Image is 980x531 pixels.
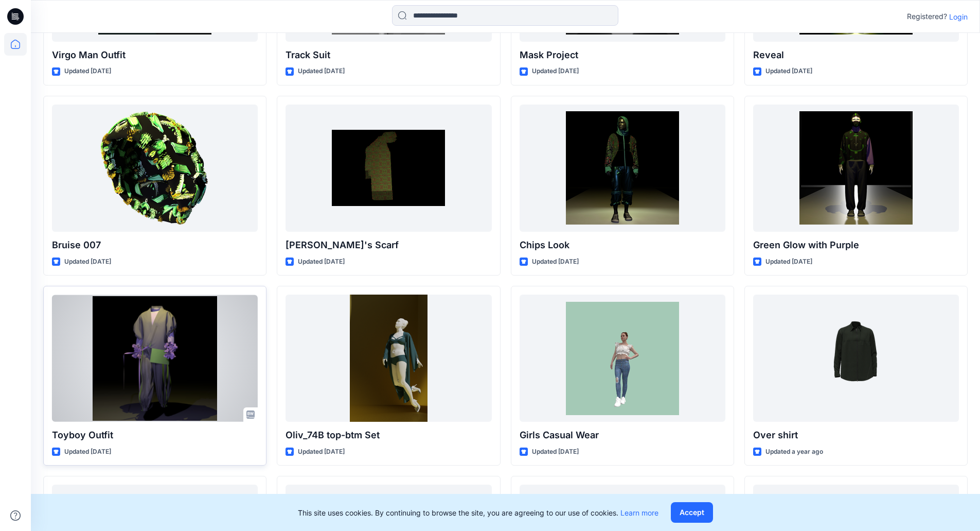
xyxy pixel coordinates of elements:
p: Toyboy Outfit [52,428,258,442]
a: Scarface's Scarf [286,105,491,232]
p: Updated [DATE] [532,66,579,77]
p: Login [949,11,968,22]
p: Bruise 007 [52,238,258,252]
a: Chips Look [520,105,725,232]
a: Girls Casual Wear [520,295,725,422]
p: [PERSON_NAME]'s Scarf [286,238,491,252]
p: Chips Look [520,238,725,252]
a: Bruise 007 [52,105,258,232]
p: Updated [DATE] [532,256,579,267]
p: Virgo Man Outfit [52,48,258,62]
a: Oliv_74B top-btm Set [286,295,491,422]
p: Green Glow with Purple [753,238,959,252]
p: Over shirt [753,428,959,442]
p: Updated [DATE] [765,256,812,267]
p: Girls Casual Wear [520,428,725,442]
a: Over shirt [753,295,959,422]
p: Updated [DATE] [298,256,345,267]
p: Updated [DATE] [298,447,345,457]
a: Toyboy Outfit [52,295,258,422]
p: Updated [DATE] [298,66,345,77]
p: Mask Project [520,48,725,62]
p: Updated [DATE] [532,447,579,457]
a: Learn more [620,508,658,517]
p: Reveal [753,48,959,62]
p: This site uses cookies. By continuing to browse the site, you are agreeing to our use of cookies. [298,507,658,518]
p: Track Suit [286,48,491,62]
p: Updated [DATE] [64,66,111,77]
p: Updated [DATE] [765,66,812,77]
p: Oliv_74B top-btm Set [286,428,491,442]
p: Registered? [907,10,947,23]
a: Green Glow with Purple [753,105,959,232]
p: Updated a year ago [765,447,823,457]
button: Accept [671,502,713,523]
p: Updated [DATE] [64,256,111,267]
p: Updated [DATE] [64,447,111,457]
